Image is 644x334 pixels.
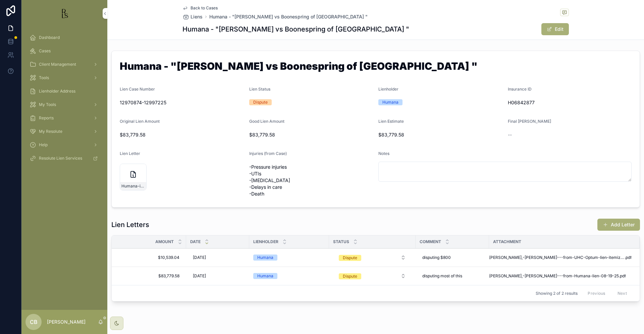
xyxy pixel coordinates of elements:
span: [DATE] [193,255,206,260]
a: [PERSON_NAME],-[PERSON_NAME]---from-Humana-lien-08-19-25.pdf [489,273,632,279]
span: Lien Case Number [120,87,155,92]
button: Select Button [333,252,411,264]
span: $10,539.04 [122,255,179,260]
span: Cases [39,48,51,54]
a: Liens [182,13,203,20]
span: Attachment [493,239,521,244]
button: Edit [541,23,569,35]
span: Lienholder Address [39,89,75,94]
div: scrollable content [21,27,107,173]
span: Liens [191,13,203,20]
a: Tools [25,72,103,84]
span: -Pressure injuries -UTIs -[MEDICAL_DATA] -Delays in care -Death [249,164,373,197]
span: [PERSON_NAME],-[PERSON_NAME]---from-Humana-lien-08-19-25 [489,273,619,279]
h1: Lien Letters [111,220,149,229]
span: Reports [39,115,54,121]
span: [PERSON_NAME],-[PERSON_NAME]---from-UHC-Optum-lien-itemization-09-29-25 [489,255,625,260]
span: My Resolute [39,129,62,134]
span: Tools [39,75,49,80]
span: Injuries (from Case) [249,151,287,156]
a: Resolute Lien Services [25,152,103,164]
span: -- [508,131,512,138]
a: [DATE] [190,252,245,263]
div: Humana [257,273,273,279]
h1: Humana - "[PERSON_NAME] vs Boonespring of [GEOGRAPHIC_DATA] " [182,24,409,34]
a: Select Button [333,270,412,282]
span: disputing most of this [422,273,462,279]
div: Humana [257,255,273,261]
span: [DATE] [193,273,206,279]
img: App logo [59,8,70,19]
a: disputing $800 [420,252,485,263]
p: [PERSON_NAME] [47,319,86,325]
span: Help [39,142,48,148]
a: Client Management [25,58,103,70]
span: $83,779.58 [249,131,373,138]
span: Final [PERSON_NAME] [508,119,551,124]
span: $83,779.58 [122,273,179,279]
span: Showing 2 of 2 results [536,291,578,296]
span: Client Management [39,62,76,67]
a: Dashboard [25,32,103,44]
a: Help [25,139,103,151]
span: Lien Letter [120,151,140,156]
a: Back to Cases [182,5,218,11]
a: $83,779.58 [120,271,182,281]
a: My Resolute [25,125,103,137]
a: Humana - "[PERSON_NAME] vs Boonespring of [GEOGRAPHIC_DATA] " [209,13,368,20]
span: Status [333,239,349,244]
span: disputing $800 [422,255,451,260]
div: Dispute [343,255,357,261]
div: Humana [382,99,398,105]
span: $83,779.58 [378,131,502,138]
a: Humana [253,273,325,279]
span: H06842877 [508,99,632,106]
div: Dispute [253,99,268,105]
span: Date [190,239,201,244]
span: CB [30,318,38,326]
span: Lienholder [378,87,398,92]
span: Lienholder [253,239,278,244]
span: Back to Cases [191,5,218,11]
h1: Humana - "[PERSON_NAME] vs Boonespring of [GEOGRAPHIC_DATA] " [120,61,632,74]
a: [PERSON_NAME],-[PERSON_NAME]---from-UHC-Optum-lien-itemization-09-29-25.pdf [489,255,632,260]
span: Comment [420,239,441,244]
span: $83,779.58 [120,131,244,138]
span: Original Lien Amount [120,119,160,124]
span: Dashboard [39,35,60,40]
span: Good Lien Amount [249,119,284,124]
a: Cases [25,45,103,57]
span: Resolute Lien Services [39,156,82,161]
a: Lienholder Address [25,85,103,97]
a: $10,539.04 [120,252,182,263]
span: 12970874-12997225 [120,99,244,106]
span: .pdf [619,273,626,279]
span: Humana-initial-lien-request-08-06-2025 [121,183,145,189]
a: Select Button [333,251,412,264]
span: Lien Status [249,87,270,92]
span: Lien Estimate [378,119,404,124]
span: Notes [378,151,389,156]
button: Select Button [333,270,411,282]
a: disputing most of this [420,271,485,281]
span: .pdf [625,255,632,260]
span: My Tools [39,102,56,107]
a: Reports [25,112,103,124]
a: Humana [253,255,325,261]
span: Amount [155,239,174,244]
button: Add Letter [597,219,640,231]
span: Insurance ID [508,87,532,92]
div: Dispute [343,273,357,279]
a: [DATE] [190,271,245,281]
a: My Tools [25,99,103,111]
